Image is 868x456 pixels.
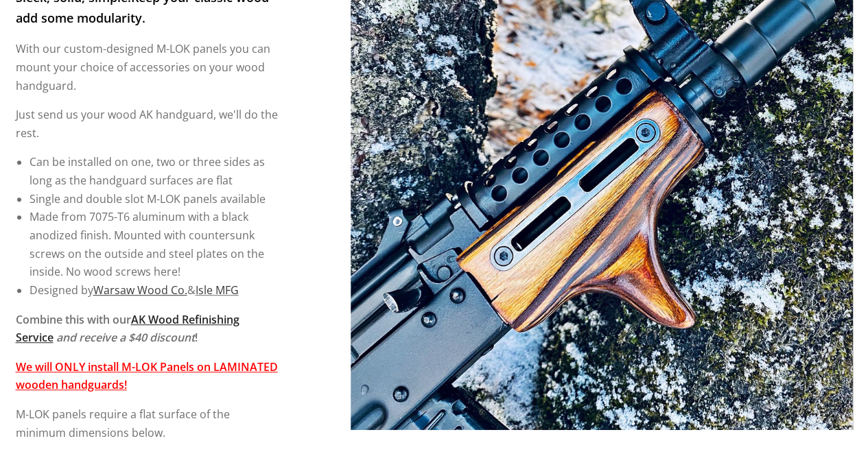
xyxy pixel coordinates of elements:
strong: Combine this with our ! [16,312,239,346]
li: Made from 7075-T6 aluminum with a black anodized finish. Mounted with countersunk screws on the o... [30,208,279,281]
p: M-LOK panels require a flat surface of the minimum dimensions below. [16,405,279,442]
a: Warsaw Wood Co. [93,283,187,298]
li: Designed by & [30,281,279,300]
em: and receive a $40 discount [56,330,195,345]
li: Can be installed on one, two or three sides as long as the handguard surfaces are flat [30,153,279,189]
p: With our custom-designed M-LOK panels you can mount your choice of accessories on your wood handg... [16,40,279,95]
li: Single and double slot M-LOK panels available [30,190,279,208]
strong: We will ONLY install M-LOK Panels on LAMINATED wooden handguards! [16,359,278,393]
p: Just send us your wood AK handguard, we'll do the rest. [16,106,279,142]
a: Isle MFG [196,283,239,298]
